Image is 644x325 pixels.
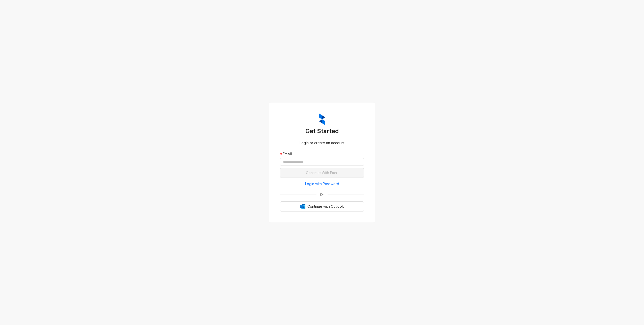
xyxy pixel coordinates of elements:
h3: Get Started [280,127,364,135]
span: Login with Password [305,181,339,187]
img: Outlook [300,204,305,209]
button: OutlookContinue with Outlook [280,201,364,211]
span: Or [316,192,328,197]
div: Login or create an account [280,140,364,146]
button: Continue With Email [280,168,364,178]
span: Continue with Outlook [307,204,344,209]
button: Login with Password [280,180,364,188]
div: Email [280,151,364,157]
img: ZumaIcon [319,114,325,125]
